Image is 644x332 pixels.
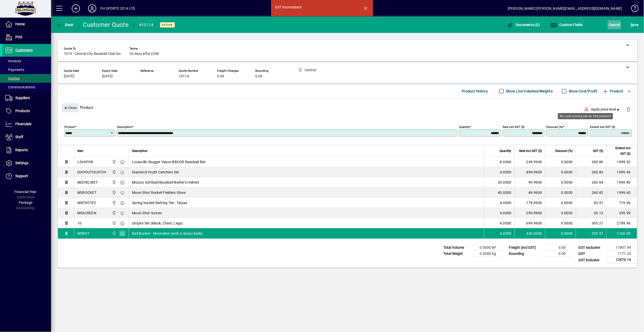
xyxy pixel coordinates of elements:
app-page-header-button: Back [51,20,79,29]
span: 0.00 [217,74,224,78]
span: Support [15,174,28,178]
span: Custom Fields [551,23,583,27]
td: Total Volume [441,245,472,251]
td: 39.13 [576,208,606,218]
span: - [140,74,141,78]
div: LSVAPOR [77,159,93,164]
a: Invoices [3,57,51,65]
mat-label: Extend incl GST ($) [590,125,615,129]
div: 499.9900 [518,170,542,175]
span: Customers [15,48,33,52]
span: Products [15,109,30,113]
label: Show Cost/Profit [568,89,598,94]
div: MSSCREEN [77,210,96,216]
td: 0.0000 [545,208,576,218]
span: 4.0000 [500,200,512,205]
span: Central [111,159,117,165]
td: 365.21 [576,218,606,228]
span: Ball Bucket - Moonshot (with 4 dozen balls) [132,231,203,236]
a: Communications [3,83,51,91]
a: Payments [3,65,51,74]
div: FH SPORTS 2014 LTD [100,4,135,13]
div: 10 [77,221,82,226]
button: Back [55,20,75,29]
span: Package [19,200,32,205]
div: MSBKT [77,231,89,236]
button: Product [600,87,626,96]
span: Invoices [5,59,21,63]
div: 99.9900 [518,180,542,185]
div: 699.9900 [518,221,542,226]
td: 260.84 [576,177,606,187]
a: Knowledge Base [627,1,638,18]
td: 0.0000 [545,218,576,228]
td: 11807.99 [607,245,637,251]
button: Add [68,4,84,13]
span: 10114 [179,74,189,78]
span: Documents (0) [507,23,540,27]
div: 179.9900 [518,200,542,205]
span: Payments [5,68,24,72]
mat-label: Rate incl GST ($) [503,125,525,129]
div: Product [58,98,637,117]
a: Support [3,170,51,183]
span: Quotes [5,76,20,80]
td: GST inclusive [576,257,607,263]
a: Products [3,105,51,117]
button: Delete [623,103,635,115]
td: 0.00 [541,251,572,257]
span: Central [111,220,117,226]
a: Home [3,18,51,31]
td: 0.0000 M³ [472,245,502,251]
td: 0.00 [541,245,572,251]
td: 1999.96 [606,167,637,177]
span: 4.0000 [500,221,512,226]
div: #10114 [139,21,154,29]
div: 49.9900 [518,190,542,195]
td: 93.91 [576,198,606,208]
span: ave [631,21,639,29]
span: Staff [15,135,23,139]
span: Central [111,231,117,236]
td: 0.0000 Kg [472,251,502,257]
button: Profile [84,4,100,13]
a: Reports [3,144,51,157]
span: 0.00 [255,74,262,78]
span: Close [64,104,77,112]
td: 299.99 [606,208,637,218]
span: Item [77,148,83,154]
td: 0.0000 [545,167,576,177]
a: Financials [3,118,51,131]
app-page-header-button: Close [60,105,80,110]
div: MSROCKET [77,190,96,195]
span: Apply price level [591,107,621,112]
td: 719.96 [606,198,637,208]
span: 40.0000 [498,190,512,195]
span: Back [56,23,74,27]
span: 4.0000 [500,170,512,175]
span: Suppliers [15,96,30,100]
span: Product History [462,87,488,95]
span: Extend incl GST ($) [610,145,631,157]
span: Quantity [500,148,512,154]
mat-label: Product [64,125,75,129]
button: Apply price level [589,105,623,114]
td: 0.0000 [545,187,576,198]
td: GST exclusive [576,245,607,251]
span: [DATE] [64,74,74,78]
a: Quotes [3,74,51,83]
span: Reports [15,148,28,152]
span: 20 days after EOM [129,52,159,56]
app-page-header-button: Delete [623,107,635,112]
td: 260.86 [576,167,606,177]
td: GST [576,251,607,257]
label: Show Line Volumes/Weights [505,89,553,94]
span: 8.0000 [500,159,512,164]
mat-label: Description [117,125,132,129]
span: Central [111,180,117,185]
span: Mizuno Softball/Baseball Batter's Helmet [132,180,199,185]
button: Documents (0) [506,20,541,29]
a: Suppliers [3,92,51,104]
span: 4.0000 [500,231,512,236]
span: Discount (%) [555,148,573,154]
